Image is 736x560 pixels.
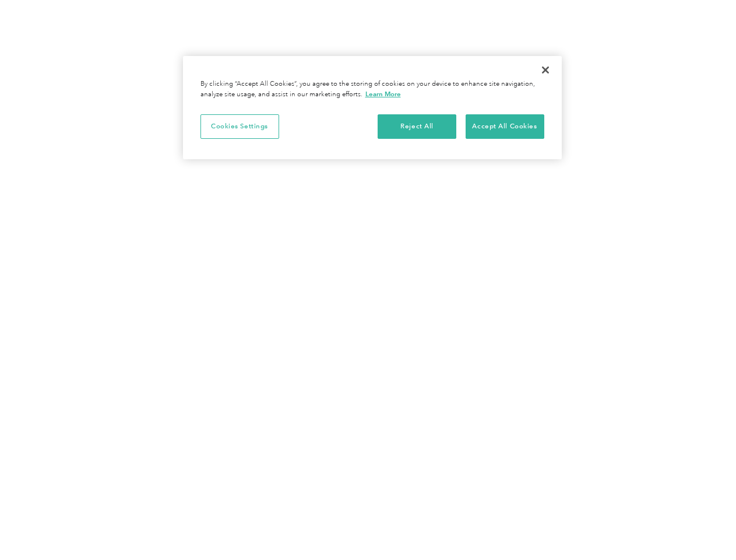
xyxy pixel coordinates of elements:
button: Accept All Cookies [466,114,544,139]
button: Reject All [378,114,456,139]
div: Privacy [183,56,562,159]
button: Cookies Settings [200,114,279,139]
div: Cookie banner [183,56,562,159]
button: Close [533,57,558,83]
a: More information about your privacy, opens in a new tab [365,90,401,98]
div: By clicking “Accept All Cookies”, you agree to the storing of cookies on your device to enhance s... [200,79,544,100]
